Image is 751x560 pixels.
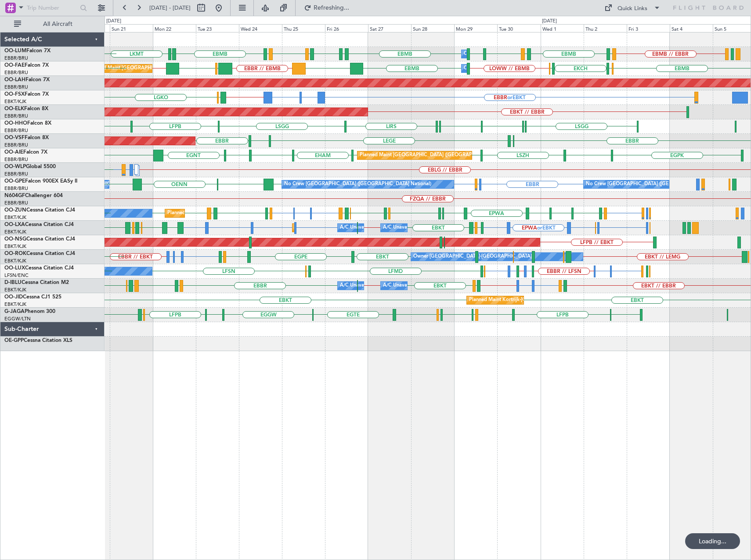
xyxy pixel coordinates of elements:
[4,294,61,300] a: OO-JIDCessna CJ1 525
[627,24,670,32] div: Fri 3
[541,24,584,32] div: Wed 1
[4,150,23,155] span: OO-AIE
[4,237,75,242] a: OO-NSGCessna Citation CJ4
[4,237,26,242] span: OO-NSG
[23,21,93,27] span: All Aircraft
[4,84,28,90] a: EBBR/BRU
[4,185,28,192] a: EBBR/BRU
[4,106,48,111] a: OO-ELKFalcon 8X
[4,92,25,97] span: OO-FSX
[4,251,75,256] a: OO-ROKCessna Citation CJ4
[617,4,647,13] div: Quick Links
[4,266,25,271] span: OO-LUX
[4,135,49,140] a: OO-VSFFalcon 8X
[4,92,49,97] a: OO-FSXFalcon 7X
[4,63,49,68] a: OO-FAEFalcon 7X
[4,171,28,177] a: EBBR/BRU
[4,258,26,264] a: EBKT/KJK
[4,142,28,148] a: EBBR/BRU
[106,18,121,25] div: [DATE]
[4,156,28,163] a: EBBR/BRU
[325,24,368,32] div: Fri 26
[4,301,26,308] a: EBKT/KJK
[4,113,28,119] a: EBBR/BRU
[284,178,431,191] div: No Crew [GEOGRAPHIC_DATA] ([GEOGRAPHIC_DATA] National)
[383,279,523,292] div: A/C Unavailable [GEOGRAPHIC_DATA]-[GEOGRAPHIC_DATA]
[586,178,733,191] div: No Crew [GEOGRAPHIC_DATA] ([GEOGRAPHIC_DATA] National)
[413,250,532,263] div: Owner [GEOGRAPHIC_DATA]-[GEOGRAPHIC_DATA]
[4,266,74,271] a: OO-LUXCessna Citation CJ4
[149,4,191,12] span: [DATE] - [DATE]
[4,121,51,126] a: OO-HHOFalcon 8X
[4,179,25,184] span: OO-GPE
[454,24,497,32] div: Mon 29
[27,1,77,14] input: Trip Number
[4,150,47,155] a: OO-AIEFalcon 7X
[167,207,270,220] div: Planned Maint Kortrijk-[GEOGRAPHIC_DATA]
[4,69,28,76] a: EBBR/BRU
[685,533,740,549] div: Loading...
[4,164,26,169] span: OO-WLP
[4,280,69,285] a: D-IBLUCessna Citation M2
[4,338,24,343] span: OE-GPP
[4,316,31,322] a: EGGW/LTN
[4,193,25,198] span: N604GF
[4,229,26,235] a: EBKT/KJK
[383,221,419,234] div: A/C Unavailable
[4,309,55,314] a: G-JAGAPhenom 300
[584,24,627,32] div: Thu 2
[4,121,27,126] span: OO-HHO
[110,24,153,32] div: Sun 21
[368,24,411,32] div: Sat 27
[4,309,25,314] span: G-JAGA
[4,106,24,111] span: OO-ELK
[4,77,25,83] span: OO-LAH
[4,135,25,140] span: OO-VSF
[497,24,540,32] div: Tue 30
[4,63,25,68] span: OO-FAE
[464,47,524,61] div: Owner Melsbroek Air Base
[4,208,26,213] span: OO-ZUN
[4,55,28,61] a: EBBR/BRU
[4,208,75,213] a: OO-ZUNCessna Citation CJ4
[4,77,50,83] a: OO-LAHFalcon 7X
[4,214,26,221] a: EBKT/KJK
[411,24,454,32] div: Sun 28
[4,287,26,293] a: EBKT/KJK
[4,338,72,343] a: OE-GPPCessna Citation XLS
[4,193,63,198] a: N604GFChallenger 604
[4,98,26,105] a: EBKT/KJK
[313,5,350,11] span: Refreshing...
[4,280,22,285] span: D-IBLU
[4,272,29,279] a: LFSN/ENC
[469,294,571,307] div: Planned Maint Kortrijk-[GEOGRAPHIC_DATA]
[4,294,23,300] span: OO-JID
[4,48,51,54] a: OO-LUMFalcon 7X
[239,24,282,32] div: Wed 24
[153,24,196,32] div: Mon 22
[600,1,665,15] button: Quick Links
[340,221,503,234] div: A/C Unavailable [GEOGRAPHIC_DATA] ([GEOGRAPHIC_DATA] National)
[4,179,77,184] a: OO-GPEFalcon 900EX EASy II
[360,149,498,162] div: Planned Maint [GEOGRAPHIC_DATA] ([GEOGRAPHIC_DATA])
[300,1,353,15] button: Refreshing...
[340,279,503,292] div: A/C Unavailable [GEOGRAPHIC_DATA] ([GEOGRAPHIC_DATA] National)
[4,251,26,256] span: OO-ROK
[4,200,28,206] a: EBBR/BRU
[670,24,713,32] div: Sat 4
[4,127,28,134] a: EBBR/BRU
[4,222,74,227] a: OO-LXACessna Citation CJ4
[464,62,524,75] div: Owner Melsbroek Air Base
[4,48,26,54] span: OO-LUM
[282,24,325,32] div: Thu 25
[196,24,239,32] div: Tue 23
[4,243,26,250] a: EBKT/KJK
[542,18,557,25] div: [DATE]
[4,164,56,169] a: OO-WLPGlobal 5500
[10,17,95,31] button: All Aircraft
[4,222,25,227] span: OO-LXA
